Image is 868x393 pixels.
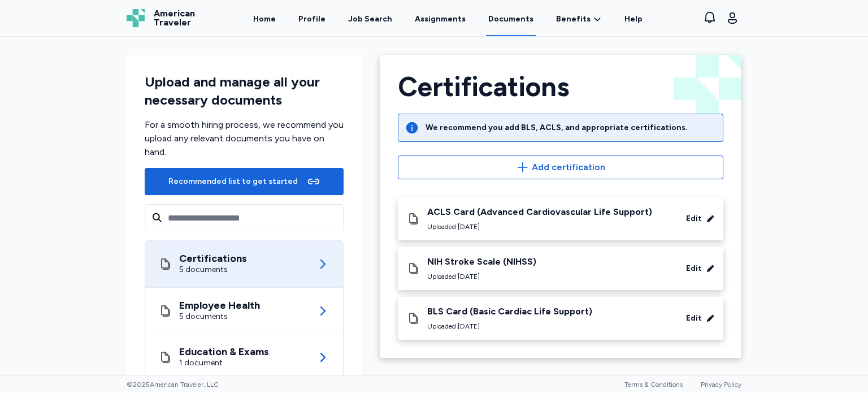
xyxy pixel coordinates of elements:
[426,122,688,133] div: We recommend you add BLS, ACLS, and appropriate certifications.
[686,263,702,274] div: Edit
[179,264,247,275] div: 5 documents
[427,256,536,267] div: NIH Stroke Scale (NIHSS)
[179,346,269,357] div: Education & Exams
[427,322,592,331] div: Uploaded [DATE]
[154,9,195,27] span: American Traveler
[168,176,298,187] div: Recommended list to get started
[486,1,536,36] a: Documents
[398,73,723,100] div: Certifications
[348,14,392,25] div: Job Search
[179,253,247,264] div: Certifications
[427,272,536,281] div: Uploaded [DATE]
[686,313,702,324] div: Edit
[556,14,591,25] span: Benefits
[427,306,592,317] div: BLS Card (Basic Cardiac Life Support)
[556,14,602,25] a: Benefits
[127,380,219,389] span: © 2025 American Traveler, LLC
[701,381,741,388] a: Privacy Policy
[624,381,683,388] a: Terms & Conditions
[179,357,269,369] div: 1 document
[127,9,145,27] img: Logo
[179,311,260,322] div: 5 documents
[179,300,260,311] div: Employee Health
[145,73,344,109] div: Upload and manage all your necessary documents
[398,156,723,179] button: Add certification
[145,118,344,159] div: For a smooth hiring process, we recommend you upload any relevant documents you have on hand.
[532,161,605,174] span: Add certification
[427,222,652,231] div: Uploaded [DATE]
[686,213,702,224] div: Edit
[145,168,344,195] button: Recommended list to get started
[427,206,652,218] div: ACLS Card (Advanced Cardiovascular Life Support)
